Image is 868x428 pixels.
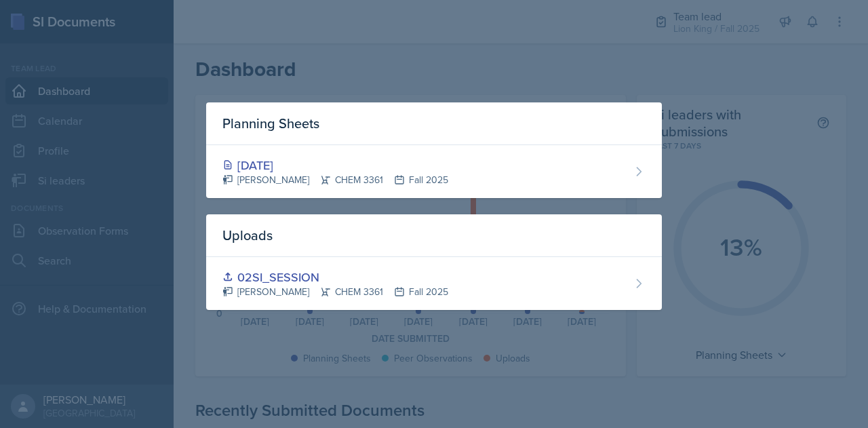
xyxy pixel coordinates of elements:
div: [PERSON_NAME] CHEM 3361 Fall 2025 [222,285,448,299]
a: [DATE] [PERSON_NAME]CHEM 3361Fall 2025 [206,145,662,198]
a: 02SI_SESSION [PERSON_NAME]CHEM 3361Fall 2025 [206,257,662,310]
div: 02SI_SESSION [222,268,448,286]
div: [PERSON_NAME] CHEM 3361 Fall 2025 [222,173,448,187]
div: [DATE] [222,156,448,174]
div: Planning Sheets [206,102,662,145]
div: Uploads [206,214,662,257]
